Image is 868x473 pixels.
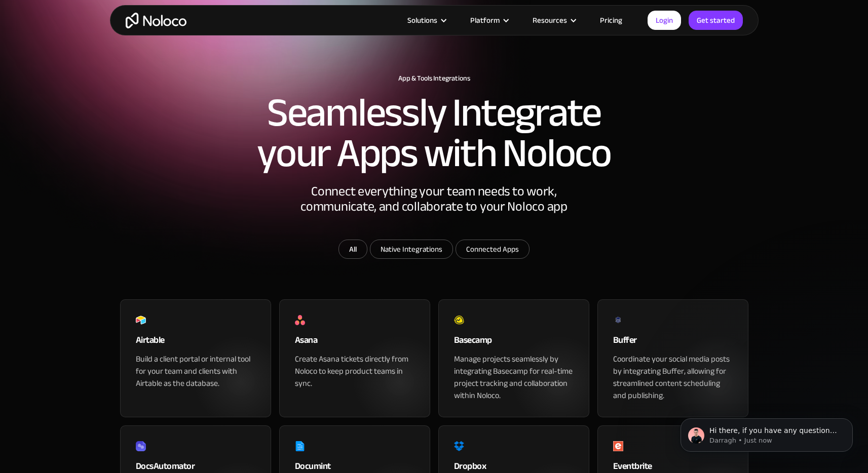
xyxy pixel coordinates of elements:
div: Basecamp [454,333,574,353]
div: Coordinate your social media posts by integrating Buffer, allowing for streamlined content schedu... [613,353,733,402]
div: Platform [458,14,520,27]
form: Email Form [232,240,637,261]
h2: Seamlessly Integrate your Apps with Noloco [257,93,612,174]
a: All [338,240,367,259]
div: Resources [533,14,567,27]
div: Manage projects seamlessly by integrating Basecamp for real-time project tracking and collaborati... [454,353,574,402]
div: Resources [520,14,587,27]
div: Buffer [613,333,733,353]
a: Pricing [587,14,635,27]
a: BasecampManage projects seamlessly by integrating Basecamp for real-time project tracking and col... [438,299,589,417]
a: home [126,13,186,28]
div: Create Asana tickets directly from Noloco to keep product teams in sync. [295,353,414,389]
a: AirtableBuild a client portal or internal tool for your team and clients with Airtable as the dat... [120,299,271,417]
iframe: Intercom notifications message [665,397,868,468]
div: Asana [295,333,414,353]
a: Get started [689,11,743,30]
div: Solutions [395,14,458,27]
div: Airtable [136,333,255,353]
div: Solutions [407,14,437,27]
div: Build a client portal or internal tool for your team and clients with Airtable as the database. [136,353,255,389]
a: AsanaCreate Asana tickets directly from Noloco to keep product teams in sync. [279,299,430,417]
div: Connect everything your team needs to work, communicate, and collaborate to your Noloco app [282,184,586,240]
h1: App & Tools Integrations [120,74,748,83]
div: Platform [470,14,500,27]
a: BufferCoordinate your social media posts by integrating Buffer, allowing for streamlined content ... [597,299,748,417]
a: Login [648,11,681,30]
